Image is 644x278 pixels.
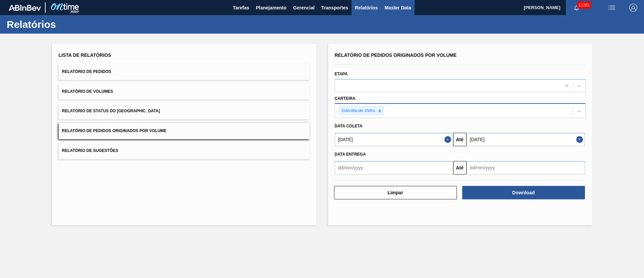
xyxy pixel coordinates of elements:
button: Até [453,133,467,146]
span: Relatório de Volumes [62,89,113,94]
button: Close [576,133,585,146]
span: Relatório de Pedidos [62,69,111,74]
span: Relatório de Pedidos Originados por Volume [335,52,457,58]
span: Data entrega [335,152,366,157]
img: TNhmsLtSVTkK8tSr43FrP2fwEKptu5GPRR3wAAAABJRU5ErkJggg== [9,5,41,11]
span: Relatório de Pedidos Originados por Volume [62,128,167,133]
span: Planejamento [256,4,286,12]
div: Garrafa de Vidro [340,107,376,115]
span: Master Data [384,4,411,12]
button: Até [453,161,467,174]
button: Limpar [334,186,457,199]
button: Relatório de Volumes [59,83,310,100]
input: dd/mm/yyyy [467,161,585,174]
img: userActions [608,4,616,12]
span: Tarefas [233,4,249,12]
span: Relatórios [355,4,378,12]
input: dd/mm/yyyy [335,161,453,174]
input: dd/mm/yyyy [335,133,453,146]
button: Relatório de Pedidos [59,64,310,80]
span: Relatório de Status do [GEOGRAPHIC_DATA] [62,109,160,113]
button: Relatório de Status do [GEOGRAPHIC_DATA] [59,103,310,119]
span: Data coleta [335,124,363,128]
button: Relatório de Sugestões [59,143,310,159]
input: dd/mm/yyyy [467,133,585,146]
span: 11261 [577,1,591,9]
button: Notificações [566,3,587,12]
span: Transportes [321,4,348,12]
span: Relatório de Sugestões [62,148,118,153]
img: Logout [629,4,637,12]
h1: Relatórios [7,21,126,28]
span: Lista de Relatórios [59,52,111,58]
button: Relatório de Pedidos Originados por Volume [59,123,310,139]
span: Gerencial [293,4,315,12]
button: Close [444,133,453,146]
button: Download [462,186,585,199]
label: Etapa [335,72,348,76]
label: Carteira [335,96,356,101]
